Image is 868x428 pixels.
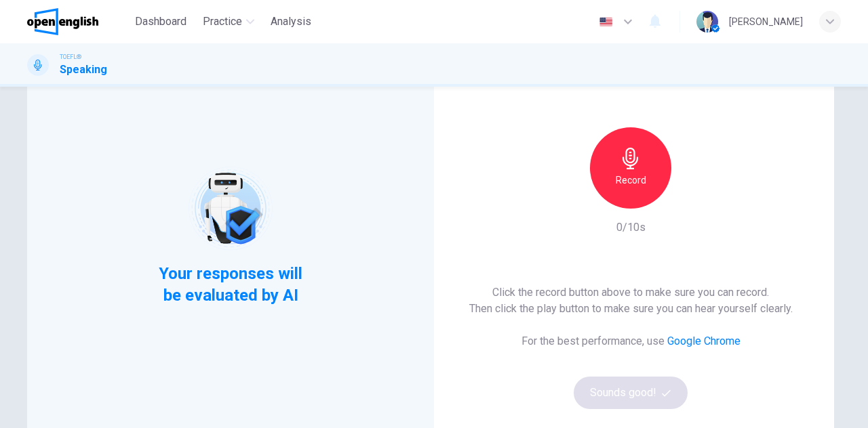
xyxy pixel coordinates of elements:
[667,335,741,347] a: Google Chrome
[149,263,313,306] span: Your responses will be evaluated by AI
[130,9,192,34] button: Dashboard
[616,172,646,188] h6: Record
[135,14,186,30] span: Dashboard
[521,333,741,349] h6: For the best performance, use
[187,165,273,251] img: robot icon
[696,11,718,33] img: Profile picture
[203,14,242,30] span: Practice
[27,8,98,35] img: OpenEnglish logo
[271,14,311,30] span: Analysis
[27,8,130,35] a: OpenEnglish logo
[590,127,671,209] button: Record
[597,17,614,27] img: en
[60,52,81,62] span: TOEFL®
[60,62,107,78] h1: Speaking
[197,9,260,34] button: Practice
[469,284,793,317] h6: Click the record button above to make sure you can record. Then click the play button to make sur...
[616,219,646,236] h6: 0/10s
[265,9,317,34] button: Analysis
[729,14,803,30] div: [PERSON_NAME]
